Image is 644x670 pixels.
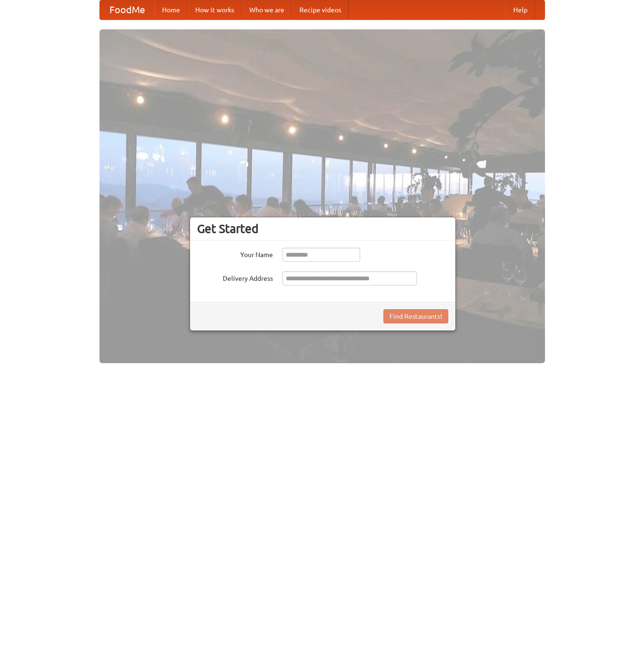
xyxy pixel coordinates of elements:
[506,0,535,19] a: Help
[197,271,273,283] label: Delivery Address
[383,309,448,323] button: Find Restaurants!
[242,0,292,19] a: Who we are
[197,222,448,236] h3: Get Started
[100,0,154,19] a: FoodMe
[154,0,188,19] a: Home
[197,248,273,259] label: Your Name
[188,0,242,19] a: How it works
[292,0,349,19] a: Recipe videos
